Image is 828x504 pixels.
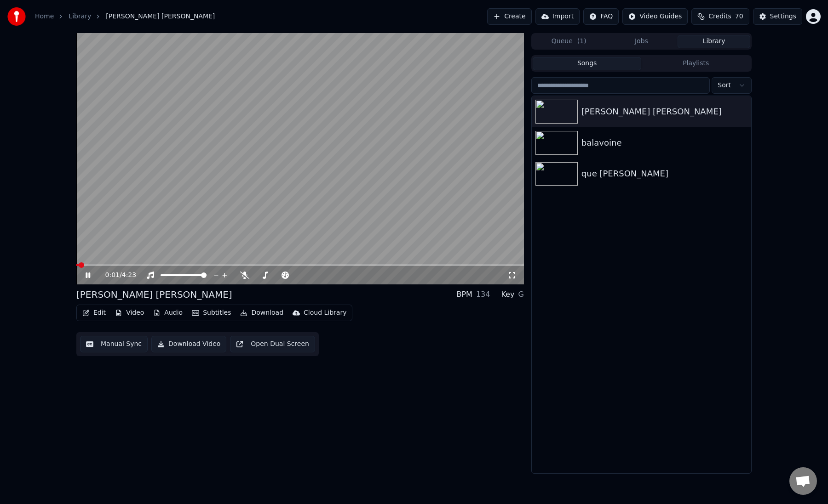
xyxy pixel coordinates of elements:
[236,306,287,319] button: Download
[151,336,226,352] button: Download Video
[708,12,731,21] span: Credits
[501,289,514,300] div: Key
[105,271,127,280] div: /
[106,12,215,21] span: [PERSON_NAME] [PERSON_NAME]
[35,12,215,21] nav: breadcrumb
[735,12,743,21] span: 70
[79,306,109,319] button: Edit
[76,288,232,301] div: [PERSON_NAME] [PERSON_NAME]
[456,289,472,300] div: BPM
[122,271,136,280] span: 4:23
[770,12,796,21] div: Settings
[691,8,749,25] button: Credits70
[581,105,747,118] div: [PERSON_NAME] [PERSON_NAME]
[476,289,490,300] div: 134
[678,35,750,48] button: Library
[583,8,619,25] button: FAQ
[718,81,731,90] span: Sort
[622,8,688,25] button: Video Guides
[111,306,148,319] button: Video
[533,35,605,48] button: Queue
[188,306,235,319] button: Subtitles
[518,289,523,300] div: G
[605,35,678,48] button: Jobs
[753,8,802,25] button: Settings
[641,57,750,70] button: Playlists
[80,336,148,352] button: Manual Sync
[230,336,315,352] button: Open Dual Screen
[304,308,346,317] div: Cloud Library
[7,7,26,26] img: youka
[533,57,642,70] button: Songs
[487,8,532,25] button: Create
[535,8,580,25] button: Import
[35,12,54,21] a: Home
[577,37,586,46] span: ( 1 )
[149,306,186,319] button: Audio
[581,167,747,180] div: que [PERSON_NAME]
[69,12,91,21] a: Library
[105,271,120,280] span: 0:01
[789,467,817,495] a: Open chat
[581,136,747,149] div: balavoine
